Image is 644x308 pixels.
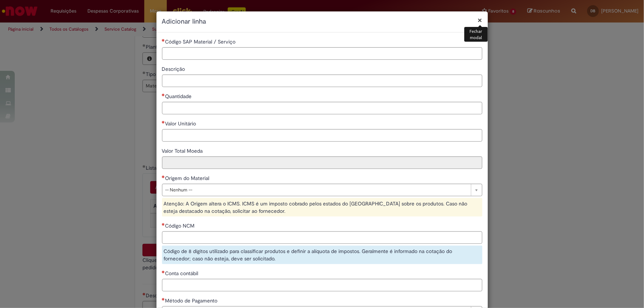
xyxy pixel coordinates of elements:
[165,120,198,127] span: Valor Unitário
[162,148,204,154] span: Somente leitura - Valor Total Moeda
[162,298,165,301] span: Necessários
[162,39,165,42] span: Necessários
[165,222,196,229] span: Código NCM
[162,66,187,72] span: Descrição
[165,184,467,196] span: -- Nenhum --
[165,175,211,181] span: Origem do Material
[162,246,482,264] div: Código de 8 dígitos utilizado para classificar produtos e definir a alíquota de impostos. Geralme...
[165,297,219,304] span: Método de Pagamento
[162,279,482,291] input: Conta contábil
[162,198,482,217] div: Atenção: A Origem altera o ICMS. ICMS é um imposto cobrado pelos estados do [GEOGRAPHIC_DATA] sob...
[165,38,237,45] span: Código SAP Material / Serviço
[162,75,482,87] input: Descrição
[162,231,482,244] input: Código NCM
[165,270,200,277] span: Conta contábil
[162,17,482,27] h2: Adicionar linha
[162,93,165,96] span: Necessários
[162,47,482,60] input: Código SAP Material / Serviço
[162,129,482,142] input: Valor Unitário
[165,93,193,100] span: Quantidade
[464,27,488,42] div: Fechar modal
[478,16,482,24] button: Fechar modal
[162,223,165,226] span: Necessários
[162,102,482,114] input: Quantidade
[162,175,165,178] span: Necessários
[162,156,482,169] input: Valor Total Moeda
[162,270,165,273] span: Necessários
[162,121,165,124] span: Necessários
